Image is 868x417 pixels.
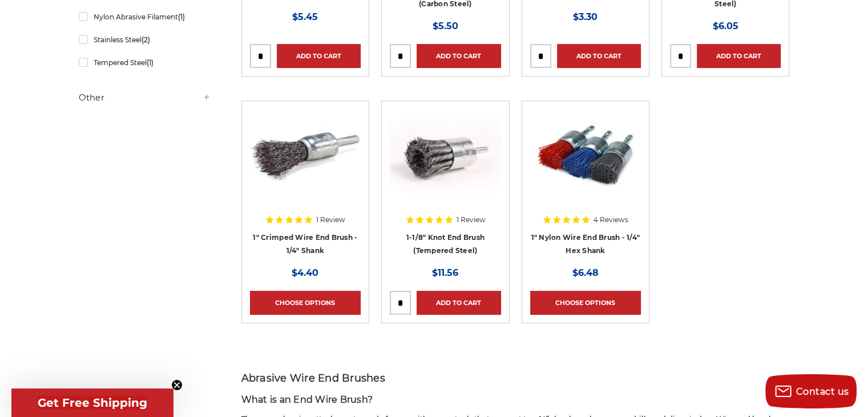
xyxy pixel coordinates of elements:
a: Add to Cart [417,291,500,315]
span: $3.30 [573,11,597,22]
a: 1 inch nylon wire end brush [530,109,641,255]
button: Close teaser [171,379,183,391]
img: 1" Crimped Wire End Brush - 1/4" Shank [250,109,361,201]
h5: Other [79,91,211,105]
span: (2) [141,35,150,44]
span: Abrasive Wire End Brushes [241,372,385,384]
span: Contact us [796,386,849,397]
a: 1" Crimped Wire End Brush - 1/4" Shank [250,109,361,255]
a: Choose Options [530,291,641,315]
div: Get Free ShippingClose teaser [11,388,173,417]
span: (1) [146,58,153,67]
span: $5.45 [292,11,318,22]
span: $4.40 [292,267,318,278]
span: $5.50 [433,21,458,31]
img: Knotted End Brush [390,109,500,201]
span: Get Free Shipping [38,396,147,410]
a: Add to Cart [277,44,361,68]
a: Stainless Steel [79,30,211,50]
a: Tempered Steel [79,53,211,73]
a: Add to Cart [557,44,641,68]
a: Choose Options [250,291,361,315]
span: $6.48 [572,267,599,278]
a: Nylon Abrasive Filament [79,7,211,27]
a: Add to Cart [417,44,500,68]
span: (1) [177,13,184,21]
button: Contact us [765,374,857,408]
a: Add to Cart [697,44,781,68]
span: $6.05 [713,21,738,31]
img: 1 inch nylon wire end brush [530,109,641,201]
span: $11.56 [432,267,458,278]
a: Knotted End Brush [390,109,500,255]
span: What is an End Wire Brush? [241,394,373,405]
